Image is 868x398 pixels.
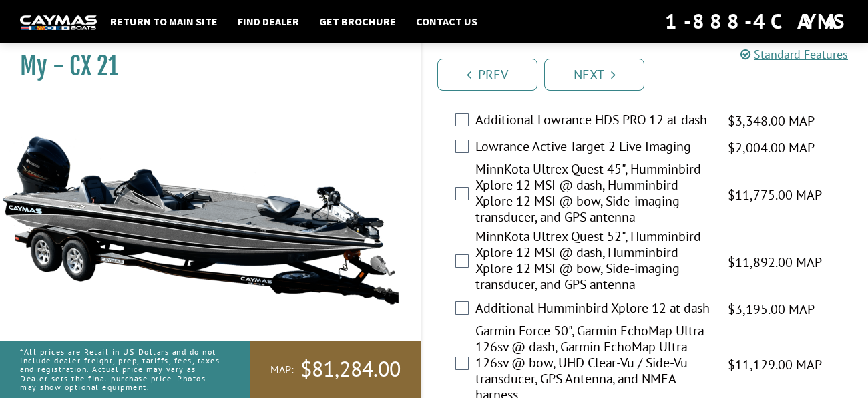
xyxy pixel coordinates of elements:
a: Prev [437,59,537,91]
a: Contact Us [409,13,484,30]
label: MinnKota Ultrex Quest 52", Humminbird Xplore 12 MSI @ dash, Humminbird Xplore 12 MSI @ bow, Side-... [475,228,711,296]
span: $11,129.00 MAP [728,355,822,375]
div: 1-888-4CAYMAS [665,7,848,36]
a: MAP:$81,284.00 [250,341,421,398]
a: Standard Features [740,47,848,62]
label: Additional Humminbird Xplore 12 at dash [475,300,711,319]
ul: Pagination [434,57,868,91]
span: $3,348.00 MAP [728,111,815,131]
label: Additional Lowrance HDS PRO 12 at dash [475,112,711,131]
a: Get Brochure [312,13,403,30]
label: Lowrance Active Target 2 Live Imaging [475,138,711,158]
span: $81,284.00 [300,355,401,383]
label: MinnKota Ultrex Quest 45", Humminbird Xplore 12 MSI @ dash, Humminbird Xplore 12 MSI @ bow, Side-... [475,161,711,228]
p: *All prices are Retail in US Dollars and do not include dealer freight, prep, tariffs, fees, taxe... [20,341,220,398]
span: MAP: [270,363,294,377]
span: $11,892.00 MAP [728,252,822,272]
a: Next [544,59,644,91]
a: Return to main site [103,13,224,30]
img: white-logo-c9c8dbefe5ff5ceceb0f0178aa75bf4bb51f6bca0971e226c86eb53dfe498488.png [20,15,97,29]
h1: My - CX 21 [20,51,387,81]
span: $2,004.00 MAP [728,138,815,158]
span: $11,775.00 MAP [728,185,822,205]
span: $3,195.00 MAP [728,299,815,319]
a: Find Dealer [231,13,306,30]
